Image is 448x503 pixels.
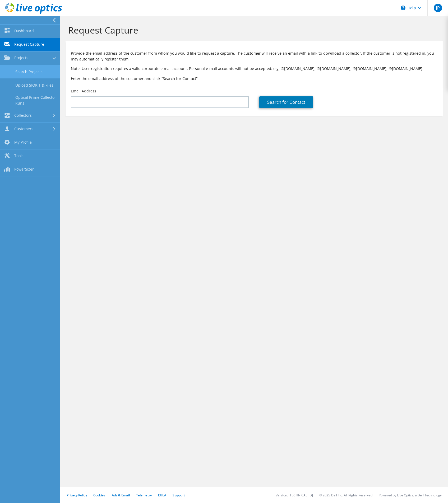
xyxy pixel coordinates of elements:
a: EULA [158,493,166,497]
h3: Enter the email address of the customer and click “Search for Contact”. [71,76,437,81]
span: JP [434,4,442,12]
p: Provide the email address of the customer from whom you would like to request a capture. The cust... [71,50,437,62]
li: © 2025 Dell Inc. All Rights Reserved [319,493,372,497]
label: Email Address [71,88,96,94]
svg: \n [401,6,405,10]
p: Note: User registration requires a valid corporate e-mail account. Personal e-mail accounts will ... [71,66,437,72]
li: Powered by Live Optics, a Dell Technology [379,493,442,497]
a: Ads & Email [112,493,130,497]
a: Support [173,493,185,497]
a: Cookies [93,493,105,497]
a: Privacy Policy [67,493,87,497]
a: Search for Contact [259,96,313,108]
li: Version: [TECHNICAL_ID] [276,493,313,497]
h1: Request Capture [68,25,437,36]
a: Telemetry [136,493,152,497]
